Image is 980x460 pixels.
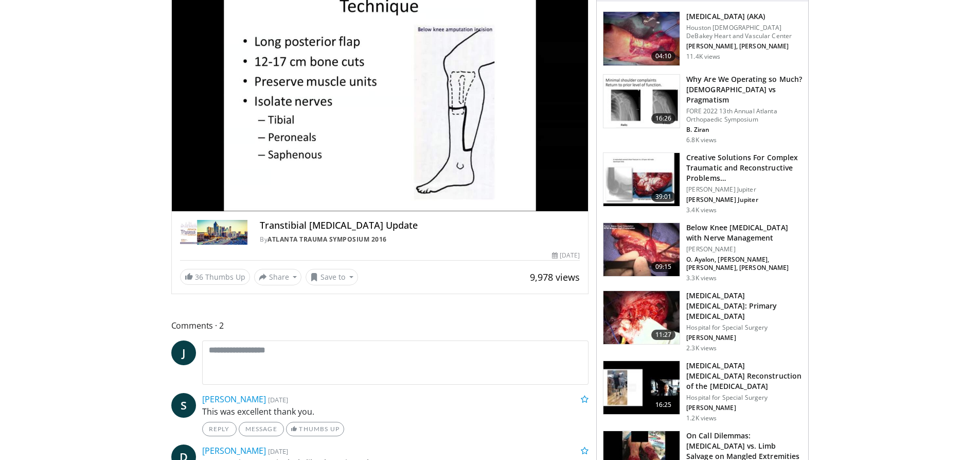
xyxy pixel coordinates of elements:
img: 4075178f-0485-4c93-bf7a-dd164c9bddd9.150x105_q85_crop-smart_upscale.jpg [603,223,680,277]
h3: Creative Solutions For Complex Traumatic and Reconstructive Problems… [686,152,802,183]
button: Share [254,269,302,285]
p: 2.3K views [686,344,717,352]
p: 6.8K views [686,136,717,144]
div: [DATE] [552,251,580,260]
p: [PERSON_NAME], [PERSON_NAME] [686,42,802,50]
h3: Below Knee [MEDICAL_DATA] with Nerve Management [686,223,802,243]
p: 3.3K views [686,274,717,282]
a: S [171,393,196,418]
span: 04:10 [651,51,676,61]
p: [PERSON_NAME] [686,245,802,253]
p: 11.4K views [686,53,720,61]
a: J [171,340,196,365]
span: 36 [195,272,203,282]
span: 16:26 [651,113,676,124]
a: Message [239,422,284,436]
p: O. Ayalon, [PERSON_NAME], [PERSON_NAME], [PERSON_NAME] [686,255,802,272]
a: 16:26 Why Are We Operating so Much? [DEMOGRAPHIC_DATA] vs Pragmatism FORE 2022 13th Annual Atlant... [603,74,802,144]
a: [PERSON_NAME] [202,394,266,405]
span: 39:01 [651,192,676,202]
small: [DATE] [268,395,288,404]
p: 3.4K views [686,206,717,214]
span: Comments 2 [171,319,589,332]
button: Save to [306,269,358,285]
small: [DATE] [268,447,288,456]
p: [PERSON_NAME] Jupiter [686,185,802,194]
p: Hospital for Special Surgery [686,323,802,332]
img: e5106453-9f76-4a09-be10-9c893436b880.150x105_q85_crop-smart_upscale.jpg [603,291,680,345]
img: Atlanta Trauma Symposium 2016 [180,220,248,245]
span: 11:27 [651,330,676,340]
a: 11:27 [MEDICAL_DATA] [MEDICAL_DATA]: Primary [MEDICAL_DATA] Hospital for Special Surgery [PERSON_... [603,291,802,352]
h3: [MEDICAL_DATA] [MEDICAL_DATA]: Primary [MEDICAL_DATA] [686,291,802,321]
a: Thumbs Up [286,422,344,436]
h3: Why Are We Operating so Much? [DEMOGRAPHIC_DATA] vs Pragmatism [686,74,802,105]
h3: [MEDICAL_DATA] (AKA) [686,11,802,22]
p: B. Ziran [686,126,802,134]
a: Reply [202,422,237,436]
img: dd278d4f-be59-4607-9cdd-c9a8ebe87039.150x105_q85_crop-smart_upscale.jpg [603,12,680,65]
a: [PERSON_NAME] [202,445,266,456]
span: 09:15 [651,262,676,272]
img: 532e59bd-e831-4b9f-98bc-fbe2839454c6.150x105_q85_crop-smart_upscale.jpg [603,361,680,415]
p: FORE 2022 13th Annual Atlanta Orthopaedic Symposium [686,107,802,124]
p: Houston [DEMOGRAPHIC_DATA] DeBakey Heart and Vascular Center [686,24,802,40]
a: 16:25 [MEDICAL_DATA] [MEDICAL_DATA] Reconstruction of the [MEDICAL_DATA] Hospital for Special Sur... [603,361,802,422]
img: 99079dcb-b67f-40ef-8516-3995f3d1d7db.150x105_q85_crop-smart_upscale.jpg [603,75,680,128]
a: 39:01 Creative Solutions For Complex Traumatic and Reconstructive Problems… [PERSON_NAME] Jupiter... [603,152,802,214]
img: d4e3069d-b54d-4211-8b60-60b49490d956.150x105_q85_crop-smart_upscale.jpg [603,153,680,207]
a: Atlanta Trauma Symposium 2016 [268,235,387,244]
h3: [MEDICAL_DATA] [MEDICAL_DATA] Reconstruction of the [MEDICAL_DATA] [686,361,802,391]
a: 04:10 [MEDICAL_DATA] (AKA) Houston [DEMOGRAPHIC_DATA] DeBakey Heart and Vascular Center [PERSON_N... [603,11,802,66]
h4: Transtibial [MEDICAL_DATA] Update [260,220,580,231]
p: This was excellent thank you. [202,405,589,418]
a: 36 Thumbs Up [180,269,250,285]
span: 9,978 views [530,271,580,283]
div: By [260,235,580,244]
p: [PERSON_NAME] [686,404,802,412]
span: 16:25 [651,400,676,410]
a: 09:15 Below Knee [MEDICAL_DATA] with Nerve Management [PERSON_NAME] O. Ayalon, [PERSON_NAME], [PE... [603,223,802,282]
p: 1.2K views [686,414,717,422]
p: [PERSON_NAME] Jupiter [686,196,802,204]
p: [PERSON_NAME] [686,334,802,342]
p: Hospital for Special Surgery [686,394,802,402]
